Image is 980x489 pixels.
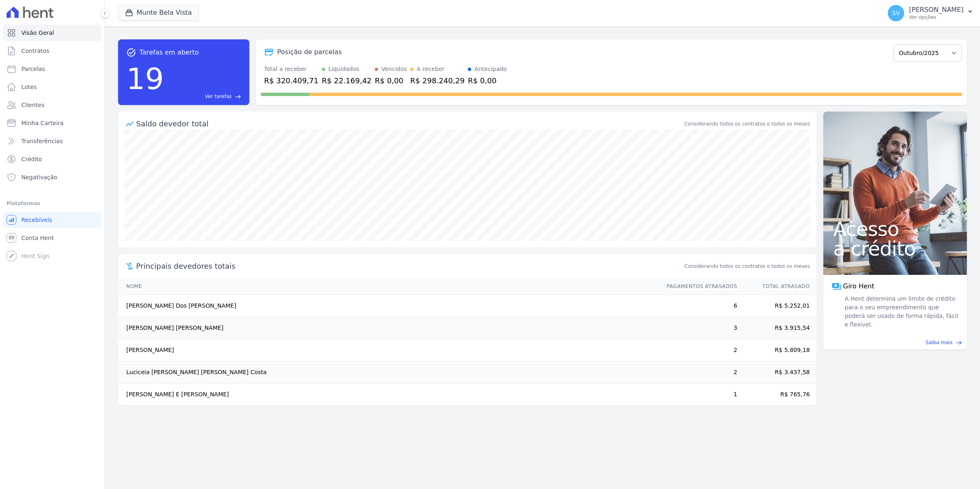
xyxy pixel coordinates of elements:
[139,48,199,57] span: Tarefas em aberto
[21,155,42,163] span: Crédito
[909,6,964,14] p: [PERSON_NAME]
[264,65,319,73] div: Total a receber
[167,93,241,100] a: Ver tarefas east
[738,384,816,406] td: R$ 765,76
[381,65,407,73] div: Vencidos
[956,340,962,346] span: east
[3,212,101,228] a: Recebíveis
[3,133,101,149] a: Transferências
[659,278,738,295] th: Pagamentos Atrasados
[21,101,44,109] span: Clientes
[3,97,101,113] a: Clientes
[3,151,101,167] a: Crédito
[925,339,953,346] span: Saiba mais
[410,75,465,86] div: R$ 298.240,29
[909,14,964,21] p: Ver opções
[684,263,810,270] span: Considerando todos os contratos e todos os meses
[833,219,957,239] span: Acesso
[21,119,64,127] span: Minha Carteira
[21,65,45,73] span: Parcelas
[7,199,98,208] div: Plataformas
[21,29,54,37] span: Visão Geral
[738,361,816,384] td: R$ 3.437,58
[118,278,659,295] th: Nome
[264,75,319,86] div: R$ 320.409,71
[3,230,101,246] a: Conta Hent
[892,10,900,16] span: SV
[684,120,810,128] div: Considerando todos os contratos e todos os meses
[3,169,101,185] a: Negativação
[21,83,37,91] span: Lotes
[118,361,659,384] td: Luciceia [PERSON_NAME] [PERSON_NAME] Costa
[738,295,816,317] td: R$ 5.252,01
[126,48,136,57] span: task_alt
[21,216,52,224] span: Recebíveis
[843,295,959,329] span: A Hent determina um limite de crédito para o seu empreendimento que poderá ser usado de forma ráp...
[659,295,738,317] td: 6
[205,93,232,100] span: Ver tarefas
[118,384,659,406] td: [PERSON_NAME] E [PERSON_NAME]
[843,281,874,291] span: Giro Hent
[375,75,407,86] div: R$ 0,00
[659,339,738,361] td: 2
[833,239,957,258] span: a crédito
[659,384,738,406] td: 1
[322,75,371,86] div: R$ 22.169,42
[738,278,816,295] th: Total Atrasado
[3,25,101,41] a: Visão Geral
[3,43,101,59] a: Contratos
[738,317,816,339] td: R$ 3.915,54
[136,118,683,129] div: Saldo devedor total
[235,94,241,100] span: east
[468,75,507,86] div: R$ 0,00
[738,339,816,361] td: R$ 5.809,18
[417,65,444,73] div: A receber
[328,65,360,73] div: Liquidados
[118,295,659,317] td: [PERSON_NAME] Dos [PERSON_NAME]
[474,65,507,73] div: Antecipado
[881,2,980,25] button: SV [PERSON_NAME] Ver opções
[21,47,49,55] span: Contratos
[3,79,101,95] a: Lotes
[118,5,199,21] button: Munte Bela Vista
[118,339,659,361] td: [PERSON_NAME]
[3,115,101,131] a: Minha Carteira
[828,339,962,346] a: Saiba mais east
[659,317,738,339] td: 3
[659,361,738,384] td: 2
[21,234,54,242] span: Conta Hent
[277,47,342,57] div: Posição de parcelas
[136,260,683,272] span: Principais devedores totais
[21,173,57,181] span: Negativação
[118,317,659,339] td: [PERSON_NAME] [PERSON_NAME]
[126,57,164,100] div: 19
[21,137,63,145] span: Transferências
[3,61,101,77] a: Parcelas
